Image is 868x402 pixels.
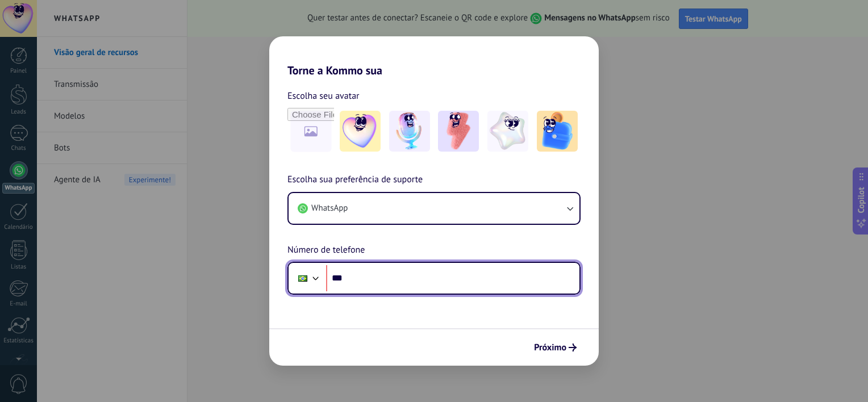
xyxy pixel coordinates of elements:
img: -4.jpeg [487,111,528,152]
span: Escolha seu avatar [287,89,360,103]
button: WhatsApp [289,193,579,224]
span: WhatsApp [311,203,348,214]
span: Escolha sua preferência de suporte [287,173,423,187]
span: Número de telefone [287,243,365,258]
img: -5.jpeg [537,111,578,152]
span: Próximo [534,344,566,351]
button: Próximo [529,338,582,357]
img: -2.jpeg [389,111,430,152]
div: Brazil: + 55 [292,266,314,290]
h2: Torne a Kommo sua [269,36,599,77]
img: -1.jpeg [340,111,381,152]
img: -3.jpeg [438,111,479,152]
